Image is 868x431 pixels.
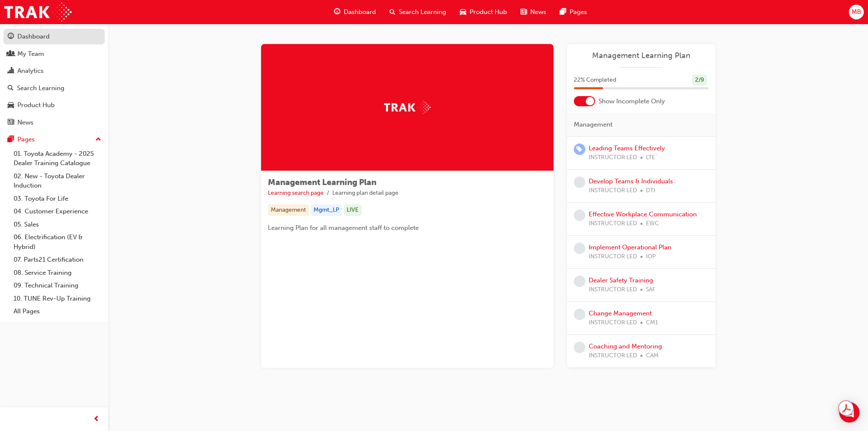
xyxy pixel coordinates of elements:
[311,204,342,216] div: Mgmt_LP
[589,243,671,251] a: Implement Operational Plan
[692,75,707,86] div: 2 / 9
[598,97,665,106] span: Show Incomplete Only
[3,27,105,132] button: DashboardMy TeamAnalyticsSearch LearningProduct HubNews
[8,119,14,127] span: news-icon
[3,80,105,96] a: Search Learning
[17,100,55,110] div: Product Hub
[589,153,637,163] span: INSTRUCTOR LED
[10,305,105,318] a: All Pages
[646,351,659,361] span: CAM
[574,309,585,320] span: learningRecordVerb_NONE-icon
[574,276,585,287] span: learningRecordVerb_NONE-icon
[95,134,101,145] span: up-icon
[17,49,44,59] div: My Team
[589,252,637,262] span: INSTRUCTOR LED
[399,7,446,17] span: Search Learning
[589,351,637,361] span: INSTRUCTOR LED
[560,7,566,17] span: pages-icon
[574,144,585,155] span: learningRecordVerb_ENROLL-icon
[268,177,376,187] span: Management Learning Plan
[3,97,105,113] a: Product Hub
[17,83,64,93] div: Search Learning
[268,224,419,232] span: Learning Plan for all management staff to complete
[383,3,453,21] a: search-iconSearch Learning
[17,66,44,76] div: Analytics
[389,7,395,17] span: search-icon
[574,51,709,61] a: Management Learning Plan
[646,252,656,262] span: IOP
[453,3,514,21] a: car-iconProduct Hub
[589,318,637,328] span: INSTRUCTOR LED
[344,7,376,17] span: Dashboard
[3,115,105,130] a: News
[8,85,14,92] span: search-icon
[4,3,72,22] img: Trak
[3,46,105,62] a: My Team
[589,343,662,350] a: Coaching and Mentoring
[589,276,653,284] a: Dealer Safety Training
[3,132,105,147] button: Pages
[460,7,466,17] span: car-icon
[10,192,105,205] a: 03. Toyota For Life
[268,204,309,216] div: Management
[10,147,105,170] a: 01. Toyota Academy - 2025 Dealer Training Catalogue
[570,7,587,17] span: Pages
[470,7,507,17] span: Product Hub
[574,342,585,353] span: learningRecordVerb_NONE-icon
[520,7,527,17] span: news-icon
[268,189,324,196] a: Learning search page
[646,219,659,229] span: EWC
[8,102,14,109] span: car-icon
[589,177,673,185] a: Develop Teams & Individuals
[849,5,864,19] button: MB
[589,186,637,196] span: INSTRUCTOR LED
[589,210,697,218] a: Effective Workplace Communication
[589,144,665,152] a: Leading Teams Effectively
[514,3,553,21] a: news-iconNews
[327,3,383,21] a: guage-iconDashboard
[10,266,105,279] a: 08. Service Training
[384,101,431,114] img: Trak
[8,33,14,41] span: guage-icon
[17,118,33,127] div: News
[332,188,398,198] li: Learning plan detail page
[646,153,655,163] span: LTE
[574,75,616,85] span: 22 % Completed
[334,7,340,17] span: guage-icon
[10,279,105,292] a: 09. Technical Training
[530,7,546,17] span: News
[93,414,100,425] span: prev-icon
[589,219,637,229] span: INSTRUCTOR LED
[8,136,14,144] span: pages-icon
[10,231,105,253] a: 06. Electrification (EV & Hybrid)
[17,32,50,41] div: Dashboard
[574,243,585,254] span: learningRecordVerb_NONE-icon
[10,292,105,305] a: 10. TUNE Rev-Up Training
[10,218,105,231] a: 05. Sales
[344,204,362,216] div: LIVE
[589,285,637,295] span: INSTRUCTOR LED
[8,67,14,75] span: chart-icon
[3,29,105,44] a: Dashboard
[646,318,658,328] span: CM1
[574,210,585,221] span: learningRecordVerb_NONE-icon
[574,177,585,188] span: learningRecordVerb_NONE-icon
[646,186,655,196] span: DTI
[10,170,105,192] a: 02. New - Toyota Dealer Induction
[589,309,652,317] a: Change Management
[553,3,594,21] a: pages-iconPages
[10,253,105,266] a: 07. Parts21 Certification
[10,205,105,218] a: 04. Customer Experience
[646,285,655,295] span: SAF
[8,50,14,58] span: people-icon
[851,7,861,17] span: MB
[3,63,105,79] a: Analytics
[574,120,612,130] span: Management
[17,135,35,144] div: Pages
